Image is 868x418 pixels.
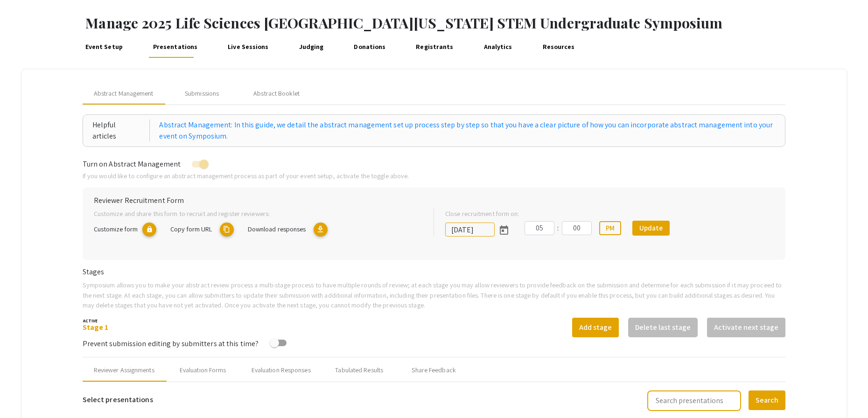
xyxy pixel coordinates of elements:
button: Add stage [572,318,619,337]
button: Delete last stage [628,318,698,337]
h6: Stages [83,267,786,276]
p: If you would like to configure an abstract management process as part of your event setup, activa... [83,171,786,181]
button: Activate next stage [707,318,785,337]
span: Customize form [94,224,138,233]
a: Judging [297,35,326,58]
iframe: Chat [7,376,40,411]
mat-icon: lock [142,223,156,237]
span: Abstract Management [94,89,154,98]
button: Open calendar [495,221,513,239]
h1: Manage 2025 Life Sciences [GEOGRAPHIC_DATA][US_STATE] STEM Undergraduate Symposium [85,14,868,31]
input: Search presentations [647,390,741,411]
a: Live Sessions [226,35,271,58]
a: Donations [352,35,388,58]
span: Prevent submission editing by submitters at this time? [83,339,259,348]
p: Symposium allows you to make your abstract review process a multi-stage process to have multiple ... [83,280,786,310]
button: Update [632,221,670,236]
a: Registrants [414,35,455,58]
label: Close recruitment form on: [445,209,519,219]
input: Minutes [562,221,592,235]
a: Event Setup [83,35,125,58]
h6: Reviewer Recruitment Form [94,196,775,205]
div: Evaluation Responses [252,365,311,375]
input: Hours [525,221,554,235]
a: Resources [540,35,577,58]
span: Copy form URL [170,224,212,233]
a: Presentations [151,35,200,58]
a: Stage 1 [83,322,109,332]
mat-icon: Export responses [314,223,328,237]
span: Turn on Abstract Management [83,159,181,169]
span: Download responses [248,224,306,233]
div: Helpful articles [92,119,150,142]
div: Submissions [185,89,219,98]
a: Analytics [482,35,514,58]
button: PM [599,221,621,235]
a: Abstract Management: In this guide, we detail the abstract management set up process step by step... [159,119,776,142]
div: : [554,223,562,234]
div: Reviewer Assignments [94,365,154,375]
div: Evaluation Forms [180,365,226,375]
div: Abstract Booklet [253,89,300,98]
p: Customize and share this form to recruit and register reviewers: [94,209,419,219]
mat-icon: copy URL [220,223,234,237]
button: Search [749,390,785,410]
div: Tabulated Results [335,365,383,375]
h6: Select presentations [83,390,153,410]
div: Share Feedback [412,365,455,375]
